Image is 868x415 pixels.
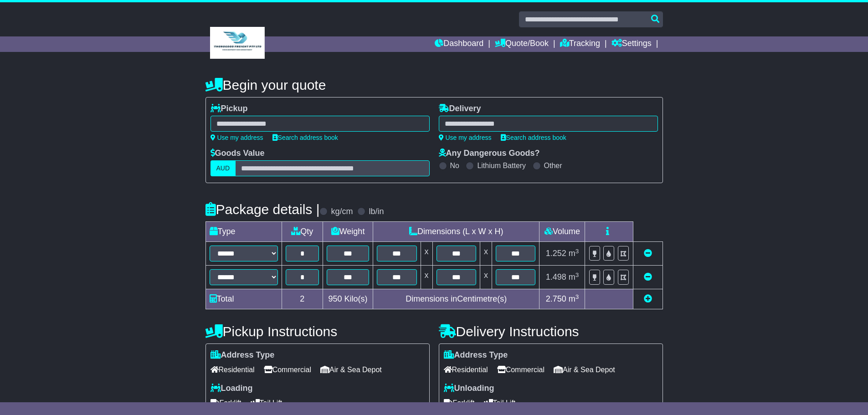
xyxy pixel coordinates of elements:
a: Add new item [644,294,652,303]
label: Lithium Battery [477,161,526,170]
h4: Delivery Instructions [439,324,663,339]
span: Residential [444,363,488,377]
a: Remove this item [644,249,652,258]
label: No [450,161,459,170]
label: Unloading [444,384,494,394]
td: 2 [282,289,323,309]
a: Quote/Book [495,36,549,52]
sup: 3 [575,272,579,278]
label: Address Type [444,350,508,360]
td: Total [205,289,282,309]
span: Commercial [264,363,311,377]
span: Forklift [211,396,241,410]
sup: 3 [575,248,579,255]
label: AUD [211,160,236,176]
span: Air & Sea Depot [320,363,382,377]
a: Settings [611,36,652,52]
span: Forklift [444,396,475,410]
span: Residential [211,363,255,377]
td: x [421,266,432,289]
span: 1.252 [546,249,566,258]
a: Use my address [211,134,263,141]
td: Dimensions (L x W x H) [373,222,539,242]
h4: Pickup Instructions [205,324,430,339]
td: Type [205,222,282,242]
a: Search address book [272,134,338,141]
a: Dashboard [435,36,483,52]
td: x [480,242,492,266]
a: Tracking [560,36,600,52]
a: Remove this item [644,272,652,282]
span: 2.750 [546,294,566,303]
span: m [569,294,579,303]
span: Air & Sea Depot [554,363,615,377]
label: lb/in [369,207,384,217]
sup: 3 [575,293,579,300]
label: kg/cm [331,207,353,217]
span: Tail Lift [251,396,282,410]
label: Goods Value [211,149,265,159]
td: Qty [282,222,323,242]
a: Use my address [439,134,492,141]
span: m [569,249,579,258]
td: x [480,266,492,289]
span: 950 [329,294,342,303]
td: Dimensions in Centimetre(s) [373,289,539,309]
span: 1.498 [546,272,566,282]
td: Weight [323,222,373,242]
h4: Package details | [205,202,320,217]
a: Search address book [501,134,566,141]
span: m [569,272,579,282]
span: Commercial [497,363,544,377]
td: Kilo(s) [323,289,373,309]
h4: Begin your quote [205,77,663,92]
label: Any Dangerous Goods? [439,149,540,159]
label: Address Type [211,350,275,360]
label: Other [544,161,562,170]
label: Pickup [211,104,248,114]
label: Delivery [439,104,481,114]
label: Loading [211,384,253,394]
td: Volume [539,222,585,242]
span: Tail Lift [484,396,516,410]
td: x [421,242,432,266]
